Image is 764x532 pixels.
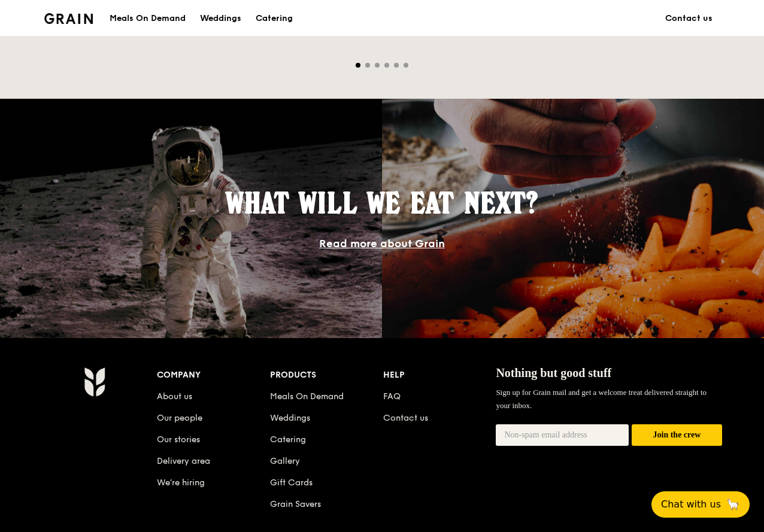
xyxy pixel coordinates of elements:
div: Help [383,367,496,384]
a: FAQ [383,391,401,402]
span: Go to slide 6 [404,63,408,68]
button: Join the crew [632,424,722,446]
span: What will we eat next? [226,186,538,220]
a: Weddings [193,1,248,37]
span: Go to slide 3 [375,63,380,68]
div: Company [157,367,270,384]
a: Read more about Grain [319,237,445,250]
span: Go to slide 5 [394,63,399,68]
a: Grain Savers [270,499,321,509]
span: Chat with us [661,497,721,512]
img: Grain [84,367,105,397]
a: Gift Cards [270,478,313,488]
a: Catering [270,434,306,445]
button: Chat with us🦙 [651,491,750,518]
a: About us [157,391,192,402]
div: Products [270,367,383,384]
img: Grain [44,13,93,24]
div: Meals On Demand [110,1,186,37]
a: Catering [248,1,300,37]
a: Our people [157,413,202,423]
span: Nothing but good stuff [496,366,611,379]
a: Weddings [270,413,310,423]
span: 🦙 [726,497,740,512]
a: Delivery area [157,456,210,466]
span: Go to slide 4 [384,63,389,68]
a: Contact us [383,413,428,423]
a: We’re hiring [157,478,205,488]
a: Contact us [658,1,720,37]
span: Sign up for Grain mail and get a welcome treat delivered straight to your inbox. [496,388,707,410]
a: Gallery [270,456,300,466]
span: Go to slide 1 [356,63,360,68]
div: Catering [256,1,293,37]
span: Go to slide 2 [365,63,370,68]
a: Our stories [157,434,200,445]
input: Non-spam email address [496,424,629,446]
div: Weddings [200,1,241,37]
a: Meals On Demand [270,391,344,402]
